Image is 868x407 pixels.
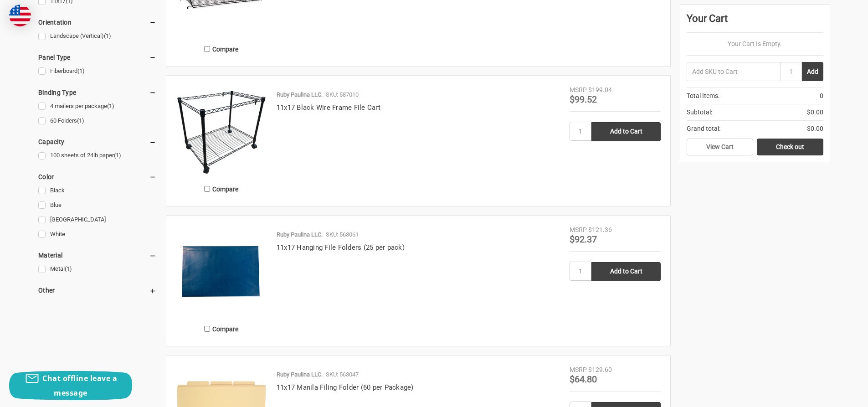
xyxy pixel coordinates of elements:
input: Compare [204,46,210,52]
h5: Binding Type [38,87,156,98]
span: $0.00 [807,124,823,134]
span: (1) [104,32,111,39]
img: duty and tax information for United States [9,5,31,26]
div: MSRP [570,225,587,235]
a: White [38,228,156,241]
p: SKU: 563061 [326,230,359,239]
span: Grand total: [687,124,720,134]
div: MSRP [570,365,587,375]
h5: Orientation [38,17,156,28]
img: 11x17 Black Wire Frame File Cart [176,85,267,176]
p: SKU: 587010 [326,90,359,99]
a: Landscape (Vertical) [38,30,156,42]
label: Compare [176,41,267,57]
a: [GEOGRAPHIC_DATA] [38,214,156,226]
button: Add [802,62,823,81]
h5: Capacity [38,136,156,147]
span: Chat offline leave a message [42,373,117,398]
span: 0 [820,91,823,101]
a: View Cart [687,139,753,156]
a: Fiberboard [38,65,156,77]
button: Chat offline leave a message [9,371,132,400]
span: $99.52 [570,94,597,105]
span: $129.60 [588,366,612,373]
span: $121.36 [588,226,612,233]
span: (1) [77,67,85,74]
span: (1) [77,117,84,124]
a: 60 Folders [38,115,156,127]
span: (1) [107,103,114,109]
a: Blue [38,199,156,211]
span: (1) [114,152,121,159]
span: $64.80 [570,374,597,385]
h5: Material [38,250,156,261]
span: (1) [65,265,72,272]
a: 4 mailers per package [38,100,156,113]
h5: Panel Type [38,52,156,63]
input: Add to Cart [591,122,661,141]
h5: Color [38,171,156,182]
p: Your Cart Is Empty. [687,39,823,49]
a: Black [38,185,156,197]
a: 11x17 Hanging File Folders (25 per pack) [277,243,405,252]
iframe: Google Customer Reviews [793,382,868,407]
input: Add SKU to Cart [687,62,780,81]
input: Add to Cart [591,262,661,281]
span: $92.37 [570,234,597,245]
a: 11x17 Black Wire Frame File Cart [277,103,380,112]
label: Compare [176,181,267,196]
p: Ruby Paulina LLC. [277,370,323,379]
p: SKU: 563047 [326,370,359,379]
span: Total Items: [687,91,719,101]
input: Compare [204,326,210,332]
a: 100 sheets of 24lb paper [38,149,156,162]
input: Compare [204,186,210,192]
span: Subtotal: [687,108,712,117]
h5: Other [38,285,156,296]
label: Compare [176,321,267,336]
a: 11x17 Manila Filing Folder (60 per Package) [277,383,414,392]
div: MSRP [570,85,587,95]
img: 11x17 Hanging File Folders [176,225,267,316]
a: Check out [757,139,823,156]
span: $199.04 [588,86,612,93]
span: $0.00 [807,108,823,117]
p: Ruby Paulina LLC. [277,90,323,99]
div: Your Cart [687,11,823,33]
p: Ruby Paulina LLC. [277,230,323,239]
a: Metal [38,263,156,275]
